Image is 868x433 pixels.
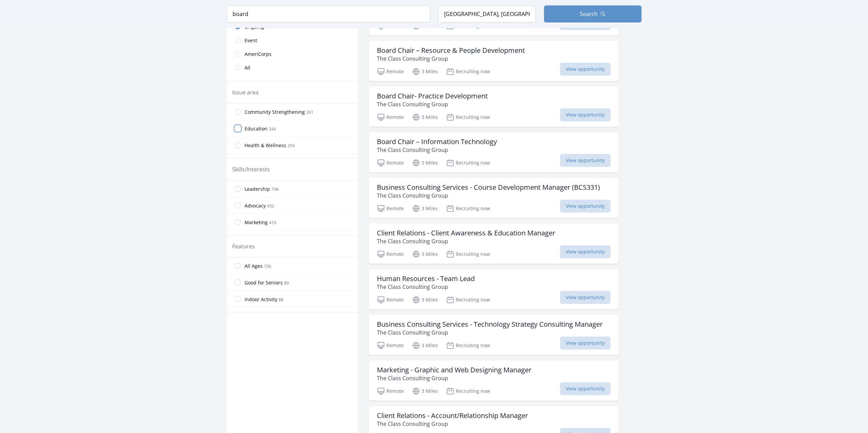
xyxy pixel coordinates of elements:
p: Remote [377,204,404,213]
span: 88 [279,297,283,303]
span: Community Strengthening [245,109,305,115]
p: 3 Miles [412,113,438,121]
input: Leadership 798 [235,186,240,191]
span: Good for Seniors [245,279,283,286]
p: Remote [377,341,404,350]
legend: Issue area [232,88,259,96]
a: Event [227,33,358,47]
span: View opportunity [560,63,610,76]
p: 3 Miles [412,250,438,258]
p: Recruiting now [446,204,490,213]
legend: Skills/Interests [232,165,270,173]
span: Health & Wellness [245,142,286,149]
span: View opportunity [560,291,610,304]
h3: Marketing - Graphic and Web Designing Manager [377,366,531,374]
p: Remote [377,113,404,121]
span: All Ages [245,263,263,269]
p: Remote [377,250,404,258]
input: Marketing 410 [235,219,240,225]
p: Recruiting now [446,387,490,395]
span: View opportunity [560,108,610,121]
a: Board Chair – Resource & People Development The Class Consulting Group Remote 3 Miles Recruiting ... [369,41,619,81]
span: AmeriCorps [245,51,271,58]
span: Advocacy [245,202,266,209]
span: 452 [267,203,274,209]
h3: Business Consulting Services - Technology Strategy Consulting Manager [377,320,603,328]
input: Advocacy 452 [235,203,240,208]
input: Location [438,5,536,22]
p: Recruiting now [446,113,490,121]
span: Leadership [245,186,270,192]
h3: Client Relations - Account/Relationship Manager [377,412,528,420]
a: Business Consulting Services - Course Development Manager (BCS331) The Class Consulting Group Rem... [369,178,619,218]
a: Board Chair- Practice Development The Class Consulting Group Remote 3 Miles Recruiting now View o... [369,87,619,127]
span: View opportunity [560,245,610,258]
span: Marketing [245,219,268,226]
p: 3 Miles [412,67,438,76]
a: Marketing - Graphic and Web Designing Manager The Class Consulting Group Remote 3 Miles Recruitin... [369,360,619,401]
h3: Human Resources - Team Lead [377,275,475,283]
p: The Class Consulting Group [377,374,531,382]
span: All [245,64,250,71]
h3: Business Consulting Services - Course Development Manager (BCS331) [377,183,600,191]
legend: Features [232,242,255,250]
a: Client Relations - Client Awareness & Education Manager The Class Consulting Group Remote 3 Miles... [369,223,619,264]
p: 3 Miles [412,296,438,304]
input: Indoor Activity 88 [235,296,240,302]
p: The Class Consulting Group [377,420,528,428]
p: The Class Consulting Group [377,191,600,200]
p: Remote [377,67,404,76]
p: Recruiting now [446,250,490,258]
span: View opportunity [560,382,610,395]
p: The Class Consulting Group [377,237,555,245]
p: 3 Miles [412,387,438,395]
input: Health & Wellness 254 [235,142,240,148]
a: Board Chair – Information Technology The Class Consulting Group Remote 3 Miles Recruiting now Vie... [369,132,619,172]
span: Event [245,37,257,44]
span: 391 [306,109,313,115]
p: Remote [377,296,404,304]
a: All [227,61,358,74]
h3: Board Chair – Information Technology [377,138,497,146]
h3: Client Relations - Client Awareness & Education Manager [377,229,555,237]
input: Keyword [227,5,430,22]
span: Search [580,10,598,18]
span: 410 [269,220,276,226]
p: The Class Consulting Group [377,283,475,291]
input: Community Strengthening 391 [235,109,240,114]
button: Search [544,5,642,22]
p: Recruiting now [446,67,490,76]
span: View opportunity [560,154,610,167]
p: Remote [377,387,404,395]
p: 3 Miles [412,204,438,213]
a: Human Resources - Team Lead The Class Consulting Group Remote 3 Miles Recruiting now View opportu... [369,269,619,309]
p: The Class Consulting Group [377,146,497,154]
span: Education [245,125,267,132]
span: Indoor Activity [245,296,277,303]
input: Good for Seniors 89 [235,280,240,285]
input: Education 344 [235,126,240,131]
span: 798 [271,186,279,192]
p: Recruiting now [446,296,490,304]
p: 3 Miles [412,159,438,167]
a: AmeriCorps [227,47,358,61]
span: View opportunity [560,200,610,213]
span: 89 [284,280,289,286]
span: 254 [288,143,295,149]
input: All Ages 156 [235,263,240,268]
p: The Class Consulting Group [377,328,603,337]
span: 344 [269,126,276,132]
p: Recruiting now [446,341,490,350]
p: The Class Consulting Group [377,55,525,63]
a: Business Consulting Services - Technology Strategy Consulting Manager The Class Consulting Group ... [369,315,619,355]
p: 3 Miles [412,341,438,350]
span: 156 [264,263,271,269]
p: Recruiting now [446,159,490,167]
p: Remote [377,159,404,167]
h3: Board Chair- Practice Development [377,92,488,100]
span: View opportunity [560,337,610,350]
p: The Class Consulting Group [377,100,488,108]
h3: Board Chair – Resource & People Development [377,46,525,55]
